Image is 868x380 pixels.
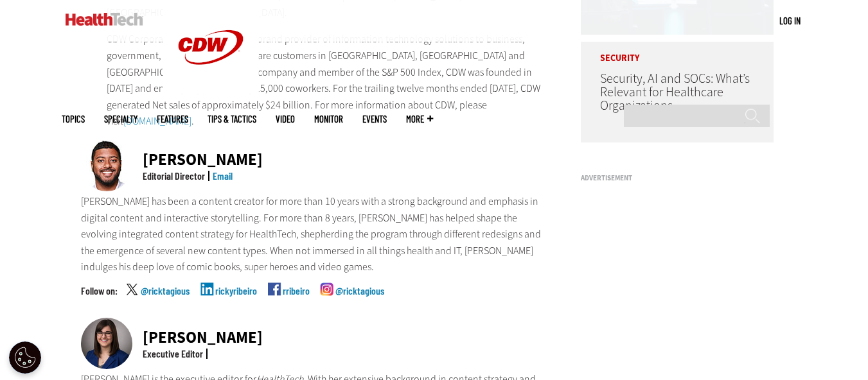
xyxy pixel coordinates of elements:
[143,171,205,181] div: Editorial Director
[81,140,132,191] img: Ricky Ribeiro
[62,114,85,124] span: Topics
[104,114,137,124] span: Specialty
[157,114,188,124] a: Features
[141,286,190,318] a: @ricktagious
[143,349,203,359] div: Executive Editor
[213,169,233,182] a: Email
[406,114,433,124] span: More
[9,341,41,374] button: Open Preferences
[581,175,774,182] h3: Advertisement
[362,114,387,124] a: Events
[335,286,384,318] a: @ricktagious
[66,13,143,26] img: Home
[779,15,801,26] a: Log in
[283,286,310,318] a: rribeiro
[581,187,774,347] iframe: advertisement
[143,151,263,168] div: [PERSON_NAME]
[81,318,132,369] img: Nicole Scilingo
[143,329,263,345] div: [PERSON_NAME]
[779,14,801,28] div: User menu
[163,85,259,98] a: CDW
[276,114,295,124] a: Video
[314,114,343,124] a: MonITor
[208,114,256,124] a: Tips & Tactics
[215,286,257,318] a: rickyribeiro
[81,193,547,275] p: [PERSON_NAME] has been a content creator for more than 10 years with a strong background and emph...
[9,341,41,374] div: Cookie Settings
